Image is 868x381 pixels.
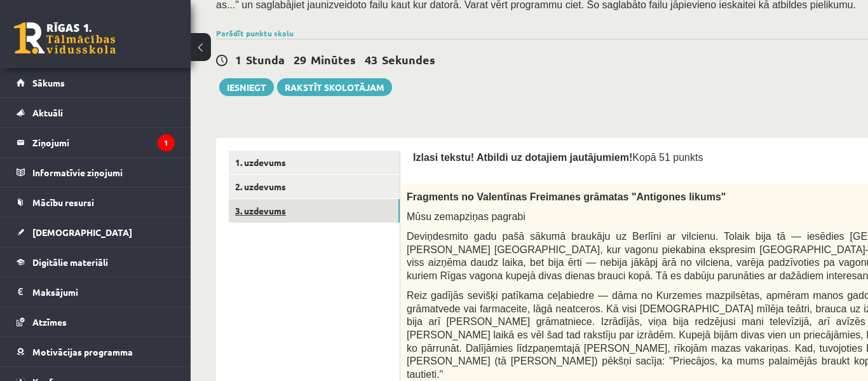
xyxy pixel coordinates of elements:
a: 3. uzdevums [229,199,400,223]
a: Motivācijas programma [17,337,175,366]
a: Rakstīt skolotājam [277,78,392,96]
span: Mācību resursi [32,197,94,208]
span: Digitālie materiāli [32,256,108,268]
a: Atzīmes [17,307,175,336]
legend: Informatīvie ziņojumi [32,158,175,187]
body: Rich Text Editor, wiswyg-editor-user-answer-47433805164920 [13,13,654,26]
a: Informatīvie ziņojumi [17,158,175,187]
span: 29 [294,52,306,67]
span: Sekundes [382,52,435,67]
a: Ziņojumi1 [17,128,175,157]
a: Rīgas 1. Tālmācības vidusskola [14,22,116,54]
i: 1 [158,134,175,151]
span: Stunda [246,52,285,67]
span: 43 [365,52,377,67]
body: Rich Text Editor, wiswyg-editor-user-answer-47433804413960 [13,13,654,26]
span: Motivācijas programma [32,346,133,357]
span: Atzīmes [32,316,67,328]
span: Sākums [32,77,65,88]
a: Digitālie materiāli [17,247,175,277]
a: 2. uzdevums [229,175,400,198]
a: Sākums [17,68,175,97]
span: 1 [235,52,241,67]
span: Izlasi tekstu! Atbildi uz dotajiem jautājumiem! [413,152,632,163]
span: Fragments no Valentīnas Freimanes grāmatas "Antigones likums" [407,191,726,202]
legend: Ziņojumi [32,128,175,157]
a: 1. uzdevums [229,151,400,174]
span: Aktuāli [32,107,63,118]
a: [DEMOGRAPHIC_DATA] [17,218,175,247]
body: Rich Text Editor, wiswyg-editor-user-answer-47433804669220 [13,13,654,26]
a: Aktuāli [17,98,175,127]
button: Iesniegt [219,78,274,96]
body: Rich Text Editor, wiswyg-editor-user-answer-47433805452960 [13,13,654,26]
span: [DEMOGRAPHIC_DATA] [32,226,132,238]
a: Parādīt punktu skalu [216,28,294,38]
span: Kopā 51 punkts [632,152,703,163]
legend: Maksājumi [32,277,175,307]
span: Minūtes [311,52,356,67]
a: Maksājumi [17,277,175,307]
body: Rich Text Editor, wiswyg-editor-user-answer-47433804538020 [13,13,654,26]
body: Rich Text Editor, wiswyg-editor-user-answer-47433804997860 [13,13,654,26]
a: Mācību resursi [17,188,175,217]
span: Mūsu zemapziņas pagrabi [407,211,526,222]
